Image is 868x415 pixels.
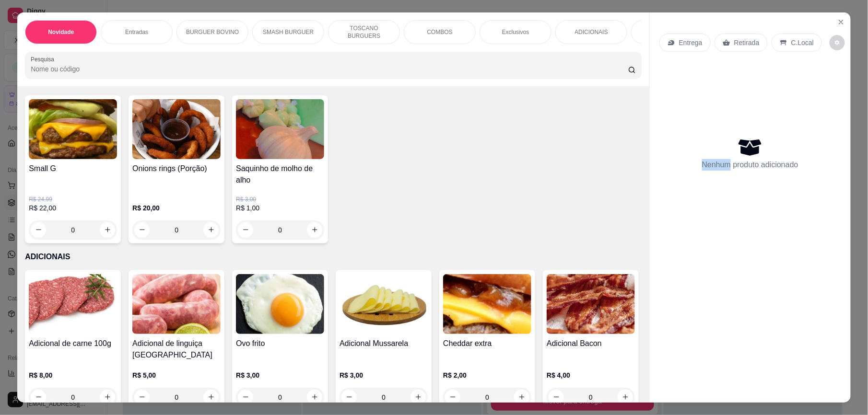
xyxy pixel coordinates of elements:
[25,251,642,263] p: ADICIONAIS
[132,274,221,334] img: product-image
[514,390,529,405] button: increase-product-quantity
[307,222,322,238] button: increase-product-quantity
[427,28,453,36] p: COMBOS
[833,14,849,30] button: Close
[679,38,703,47] p: Entrega
[341,390,357,405] button: decrease-product-quantity
[132,338,221,361] h4: Adicional de linguiça [GEOGRAPHIC_DATA]
[203,390,219,405] button: increase-product-quantity
[100,222,115,238] button: increase-product-quantity
[236,370,324,380] p: R$ 3,00
[340,370,428,380] p: R$ 3,00
[411,390,426,405] button: increase-product-quantity
[618,390,633,405] button: increase-product-quantity
[132,370,221,380] p: R$ 5,00
[443,370,531,380] p: R$ 2,00
[31,64,628,74] input: Pesquisa
[549,390,564,405] button: decrease-product-quantity
[238,390,253,405] button: decrease-product-quantity
[830,35,845,50] button: decrease-product-quantity
[134,222,150,238] button: decrease-product-quantity
[575,28,608,36] p: ADICIONAIS
[734,38,760,47] p: Retirada
[307,390,322,405] button: increase-product-quantity
[132,99,221,159] img: product-image
[639,24,695,40] p: Refrigerante e Não alcoólico
[791,38,814,47] p: C.Local
[132,203,221,213] p: R$ 20,00
[29,338,117,349] h4: Adicional de carne 100g
[547,274,635,334] img: product-image
[263,28,314,36] p: SMASH BURGUER
[186,28,239,36] p: BURGUER BOVINO
[702,159,798,171] p: Nenhum produto adicionado
[31,390,46,405] button: decrease-product-quantity
[445,390,460,405] button: decrease-product-quantity
[443,338,531,349] h4: Cheddar extra
[236,99,324,159] img: product-image
[238,222,253,238] button: decrease-product-quantity
[340,338,428,349] h4: Adicional Mussarela
[340,274,428,334] img: product-image
[443,274,531,334] img: product-image
[29,274,117,334] img: product-image
[236,274,324,334] img: product-image
[236,163,324,186] h4: Saquinho de molho de alho
[29,163,117,174] h4: Small G
[336,24,392,40] p: TOSCANO BURGUERS
[203,222,219,238] button: increase-product-quantity
[236,196,324,203] p: R$ 3,00
[29,196,117,203] p: R$ 24,99
[547,338,635,349] h4: Adicional Bacon
[29,370,117,380] p: R$ 8,00
[502,28,529,36] p: Exclusivos
[236,338,324,349] h4: Ovo frito
[31,222,46,238] button: decrease-product-quantity
[236,203,324,213] p: R$ 1,00
[134,390,150,405] button: decrease-product-quantity
[547,370,635,380] p: R$ 4,00
[31,55,58,63] label: Pesquisa
[125,28,148,36] p: Entradas
[48,28,74,36] p: Novidade
[100,390,115,405] button: increase-product-quantity
[29,203,117,213] p: R$ 22,00
[29,99,117,159] img: product-image
[132,163,221,174] h4: Onions rings (Porção)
